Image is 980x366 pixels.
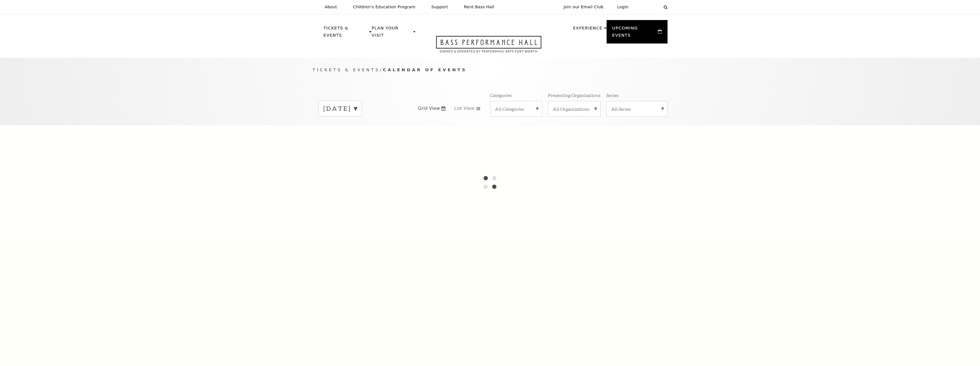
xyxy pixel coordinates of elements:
p: About [325,5,337,9]
label: All Organizations [553,106,596,112]
label: All Series [611,106,663,112]
p: Upcoming Events [612,25,657,42]
label: All Categories [495,106,537,112]
p: Presenting Organizations [548,92,601,98]
p: Tickets & Events [324,25,368,42]
select: Select: [638,4,658,10]
p: Rent Bass Hall [464,5,494,9]
p: / [313,66,668,74]
span: Calendar of Events [383,67,467,72]
p: Children's Education Program [353,5,415,9]
span: Grid View [418,105,440,112]
p: Categories [490,92,512,98]
span: Tickets & Events [313,67,380,72]
label: [DATE] [323,104,357,113]
span: List View [454,105,474,112]
p: Support [431,5,448,9]
p: Experience [573,25,602,35]
p: Series [606,92,619,98]
p: Plan Your Visit [372,25,412,42]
